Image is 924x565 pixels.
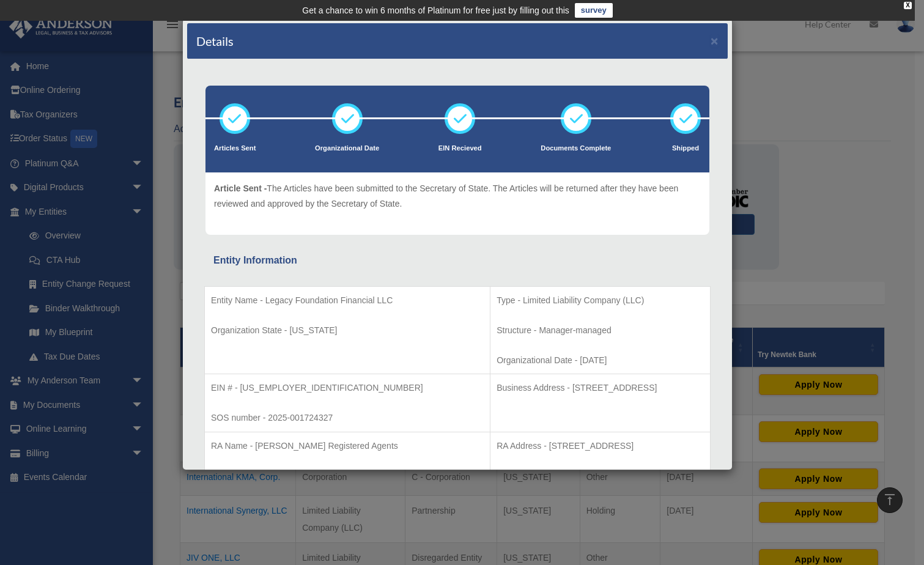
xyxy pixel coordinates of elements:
[541,142,611,155] p: Documents Complete
[497,293,704,308] p: Type - Limited Liability Company (LLC)
[497,323,704,338] p: Structure - Manager-managed
[211,323,484,338] p: Organization State - [US_STATE]
[497,353,704,368] p: Organizational Date - [DATE]
[497,438,704,454] p: RA Address - [STREET_ADDRESS]
[211,438,484,454] p: RA Name - [PERSON_NAME] Registered Agents
[670,142,701,155] p: Shipped
[211,468,484,484] p: Tax Matter Representative - Partnership
[711,34,719,47] button: ×
[575,3,613,18] a: survey
[438,142,482,155] p: EIN Recieved
[497,380,704,396] p: Business Address - [STREET_ADDRESS]
[211,293,484,308] p: Entity Name - Legacy Foundation Financial LLC
[315,142,379,155] p: Organizational Date
[214,183,267,193] span: Article Sent -
[904,2,912,9] div: close
[214,142,256,155] p: Articles Sent
[211,380,484,396] p: EIN # - [US_EMPLOYER_IDENTIFICATION_NUMBER]
[214,181,701,211] p: The Articles have been submitted to the Secretary of State. The Articles will be returned after t...
[196,32,234,50] h4: Details
[497,468,704,484] p: Nominee Info - false
[211,410,484,426] p: SOS number - 2025-001724327
[213,252,701,269] div: Entity Information
[302,3,569,18] div: Get a chance to win 6 months of Platinum for free just by filling out this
